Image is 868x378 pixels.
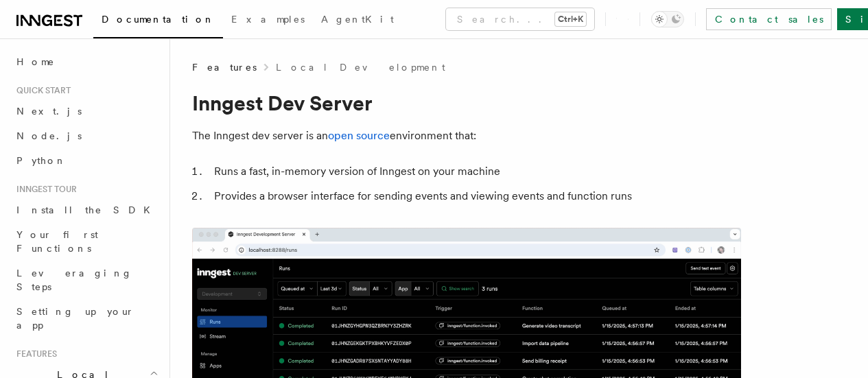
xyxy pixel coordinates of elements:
li: Runs a fast, in-memory version of Inngest on your machine [210,162,741,181]
span: Install the SDK [16,204,159,215]
a: AgentKit [313,4,402,37]
span: Your first Functions [16,229,98,254]
a: Documentation [93,4,223,38]
span: Home [16,55,55,69]
a: Your first Functions [11,222,161,261]
a: Node.js [11,123,161,148]
span: Features [11,349,57,359]
span: Features [192,60,257,74]
span: Node.js [16,130,82,141]
a: Python [11,148,161,173]
span: Documentation [102,14,215,25]
p: The Inngest dev server is an environment that: [192,126,741,145]
span: Examples [231,14,305,25]
a: Examples [223,4,313,37]
span: AgentKit [321,14,394,25]
span: Next.js [16,106,82,117]
a: open source [328,129,390,142]
a: Local Development [276,60,445,74]
span: Quick start [11,85,71,96]
button: Toggle dark mode [651,11,684,27]
a: Home [11,49,161,74]
span: Inngest tour [11,184,77,195]
a: Next.js [11,99,161,123]
a: Leveraging Steps [11,261,161,299]
a: Install the SDK [11,198,161,222]
span: Setting up your app [16,306,134,331]
a: Setting up your app [11,299,161,338]
span: Leveraging Steps [16,268,132,292]
h1: Inngest Dev Server [192,91,741,115]
a: Contact sales [706,8,832,30]
button: Search...Ctrl+K [446,8,594,30]
li: Provides a browser interface for sending events and viewing events and function runs [210,187,741,206]
kbd: Ctrl+K [555,12,586,26]
span: Python [16,155,67,166]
